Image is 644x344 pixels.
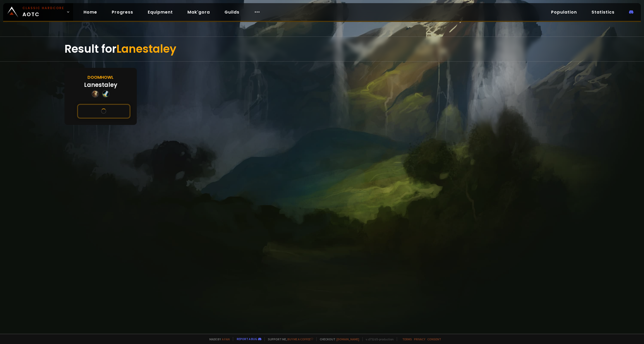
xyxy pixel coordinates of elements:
[144,7,177,17] a: Equipment
[427,337,441,341] a: Consent
[22,6,64,10] small: Classic Hardcore
[3,3,73,21] a: Classic HardcoreAOTC
[264,337,313,341] span: Support me,
[220,7,244,17] a: Guilds
[108,7,137,17] a: Progress
[22,6,64,18] span: AOTC
[87,74,114,81] div: Doomhowl
[64,37,580,61] div: Result for
[84,81,117,89] div: Lanestaley
[316,337,359,341] span: Checkout
[336,337,359,341] a: [DOMAIN_NAME]
[206,337,230,341] span: Made by
[362,337,394,341] span: v. d752d5 - production
[237,337,257,341] a: Report a bug
[183,7,214,17] a: Mak'gora
[414,337,425,341] a: Privacy
[547,7,581,17] a: Population
[79,7,101,17] a: Home
[402,337,412,341] a: Terms
[587,7,619,17] a: Statistics
[77,104,131,119] button: See this character
[287,337,313,341] a: Buy me a coffee
[116,41,176,57] span: Lanestaley
[222,337,230,341] a: a fan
